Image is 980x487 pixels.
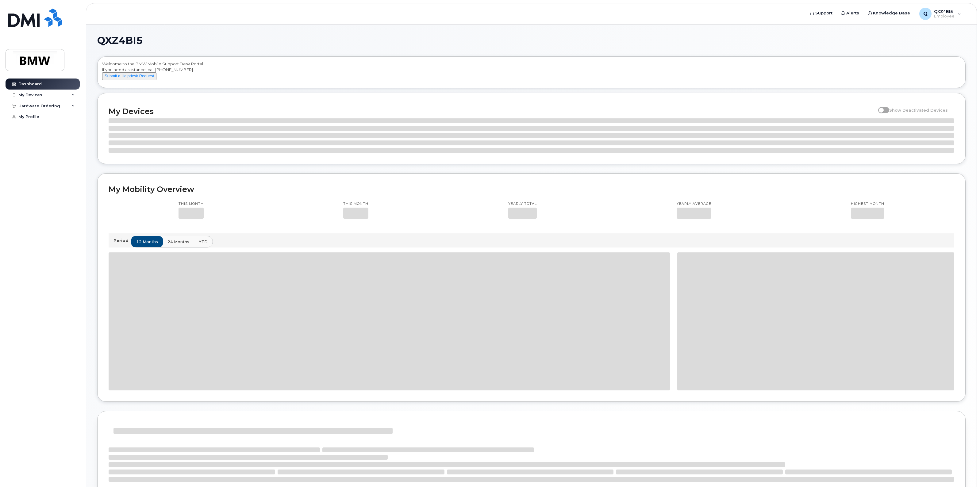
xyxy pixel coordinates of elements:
span: Show Deactivated Devices [889,108,948,113]
input: Show Deactivated Devices [878,104,883,109]
p: Highest month [851,201,884,206]
p: Yearly total [508,201,537,206]
span: YTD [199,239,208,245]
p: This month [343,201,368,206]
span: 24 months [167,239,189,245]
a: Submit a Helpdesk Request [102,73,156,78]
p: This month [179,201,204,206]
p: Period [113,238,131,243]
span: QXZ4BI5 [97,36,143,45]
h2: My Mobility Overview [109,185,954,194]
h2: My Devices [109,107,875,116]
button: Submit a Helpdesk Request [102,72,156,80]
div: Welcome to the BMW Mobile Support Desk Portal If you need assistance, call [PHONE_NUMBER]. [102,61,961,86]
p: Yearly average [677,201,711,206]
